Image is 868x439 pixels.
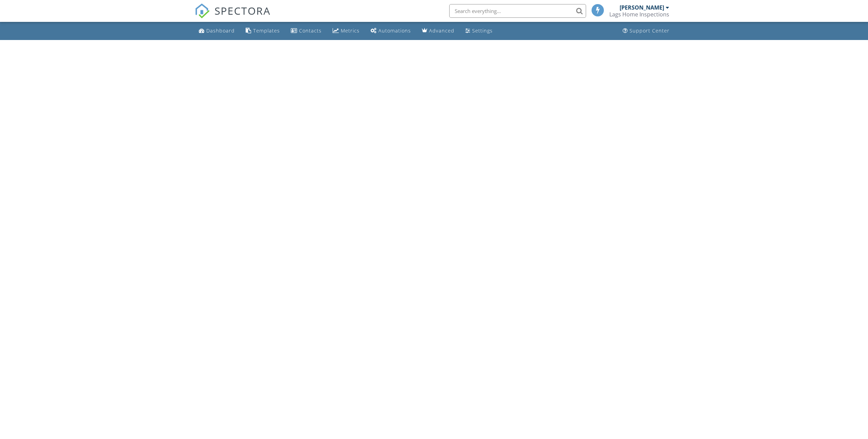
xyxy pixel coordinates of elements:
[243,25,283,37] a: Templates
[206,27,235,34] div: Dashboard
[449,4,586,18] input: Search everything...
[609,11,669,18] div: Lags Home Inspections
[463,25,495,37] a: Settings
[472,27,493,34] div: Settings
[378,27,411,34] div: Automations
[288,25,324,37] a: Contacts
[330,25,362,37] a: Metrics
[299,27,322,34] div: Contacts
[419,25,457,37] a: Advanced
[195,9,271,24] a: SPECTORA
[620,4,664,11] div: [PERSON_NAME]
[341,27,360,34] div: Metrics
[630,27,670,34] div: Support Center
[196,25,237,37] a: Dashboard
[195,3,210,18] img: The Best Home Inspection Software - Spectora
[429,27,454,34] div: Advanced
[215,3,271,18] span: SPECTORA
[253,27,280,34] div: Templates
[368,25,414,37] a: Automations (Basic)
[620,25,672,37] a: Support Center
